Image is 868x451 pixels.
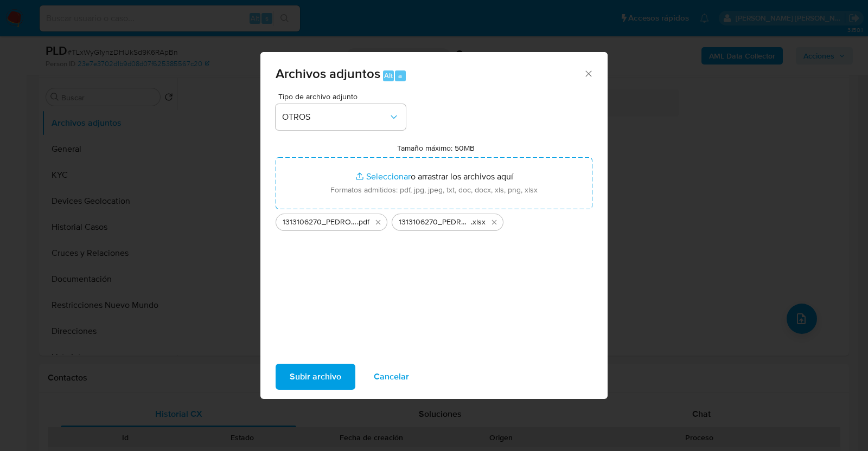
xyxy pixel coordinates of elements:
[276,209,592,231] ul: Archivos seleccionados
[399,217,471,228] span: 1313106270_PEDRO EK_JUL2025
[374,365,409,389] span: Cancelar
[276,364,355,390] button: Subir archivo
[360,364,423,390] button: Cancelar
[282,112,388,123] span: OTROS
[583,68,593,78] button: Cerrar
[290,365,341,389] span: Subir archivo
[397,143,475,153] label: Tamaño máximo: 50MB
[357,217,369,228] span: .pdf
[276,64,380,83] span: Archivos adjuntos
[488,216,501,229] button: Eliminar 1313106270_PEDRO EK_JUL2025.xlsx
[384,70,393,81] span: Alt
[398,70,402,81] span: a
[278,93,409,100] span: Tipo de archivo adjunto
[372,216,385,229] button: Eliminar 1313106270_PEDRO EK_JUL2025.pdf
[283,217,357,228] span: 1313106270_PEDRO EK_JUL2025
[471,217,486,228] span: .xlsx
[276,104,406,130] button: OTROS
